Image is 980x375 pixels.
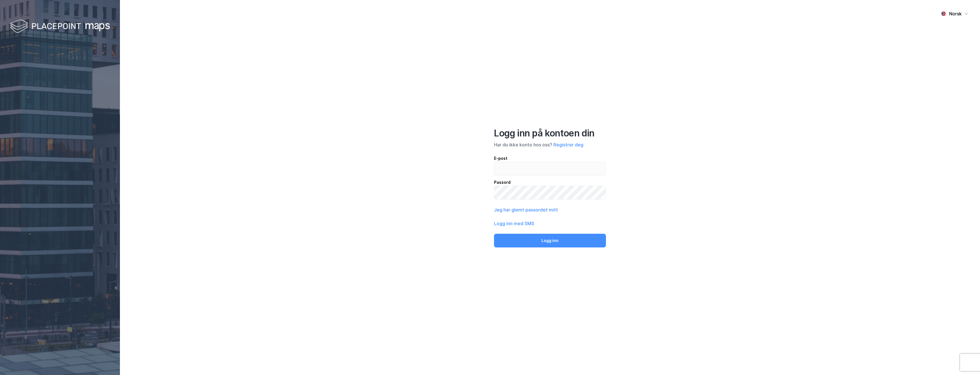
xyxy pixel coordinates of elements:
[10,18,110,35] img: logo-white.f07954bde2210d2a523dddb988cd2aa7.svg
[494,220,534,227] button: Logg inn med SMS
[949,10,962,17] div: Norsk
[494,206,558,213] button: Jeg har glemt passordet mitt
[494,128,606,139] div: Logg inn på kontoen din
[494,234,606,247] button: Logg inn
[494,141,606,148] div: Har du ikke konto hos oss?
[553,141,583,148] button: Registrer deg
[494,179,606,186] div: Passord
[494,155,606,162] div: E-post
